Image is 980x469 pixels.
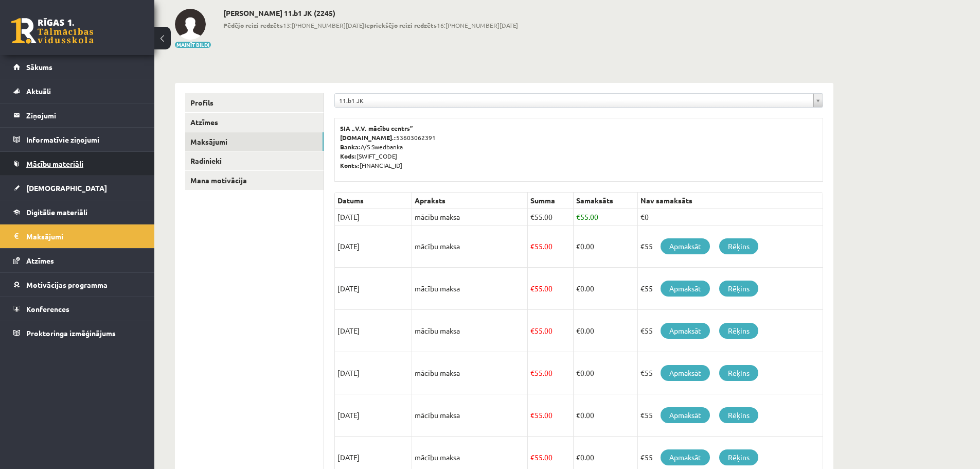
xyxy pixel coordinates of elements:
span: € [530,284,534,293]
span: Atzīmes [26,256,54,265]
a: Sākums [13,55,141,79]
a: Rēķins [719,238,758,254]
img: Natans Ginzburgs [175,9,206,40]
a: Maksājumi [185,132,324,151]
a: Mana motivācija [185,171,324,190]
th: Samaksāts [573,193,637,209]
td: 55.00 [528,310,574,352]
td: [DATE] [335,310,412,352]
b: Iepriekšējo reizi redzēts [364,21,437,29]
p: 53603062391 A/S Swedbanka [SWIFT_CODE] [FINANCIAL_ID] [340,124,817,170]
a: Rēķins [719,449,758,465]
span: € [530,241,534,251]
span: [DEMOGRAPHIC_DATA] [26,183,107,193]
td: [DATE] [335,268,412,310]
a: Apmaksāt [661,323,710,339]
b: [DOMAIN_NAME].: [340,133,396,142]
td: mācību maksa [412,209,528,225]
td: mācību maksa [412,352,528,394]
a: Radinieki [185,151,324,170]
b: SIA „V.V. mācību centrs” [340,124,414,132]
a: Motivācijas programma [13,273,141,297]
span: € [530,368,534,377]
span: Digitālie materiāli [26,207,87,217]
a: Atzīmes [13,249,141,272]
td: €55 [637,268,823,310]
a: Rēķins [719,365,758,381]
span: € [530,212,534,221]
td: €55 [637,225,823,268]
td: [DATE] [335,225,412,268]
a: Konferences [13,297,141,321]
span: Konferences [26,304,69,314]
a: Rēķins [719,323,758,339]
td: 55.00 [528,352,574,394]
td: 55.00 [573,209,637,225]
h2: [PERSON_NAME] 11.b1 JK (2245) [223,9,518,18]
a: Profils [185,93,324,112]
a: Rēķins [719,407,758,423]
a: Aktuāli [13,79,141,103]
a: Apmaksāt [661,238,710,254]
b: Konts: [340,161,360,169]
a: Ziņojumi [13,103,141,127]
td: €55 [637,394,823,437]
td: 0.00 [573,225,637,268]
legend: Ziņojumi [26,103,141,127]
th: Datums [335,193,412,209]
span: € [576,212,580,221]
b: Kods: [340,152,357,160]
a: Mācību materiāli [13,152,141,176]
td: €0 [637,209,823,225]
span: Motivācijas programma [26,280,108,289]
span: € [576,284,580,293]
span: Sākums [26,62,52,72]
td: 0.00 [573,310,637,352]
span: Proktoringa izmēģinājums [26,328,116,338]
button: Mainīt bildi [175,42,211,48]
th: Summa [528,193,574,209]
a: Apmaksāt [661,281,710,297]
span: Mācību materiāli [26,159,83,168]
legend: Maksājumi [26,224,141,248]
td: mācību maksa [412,310,528,352]
span: Aktuāli [26,86,51,96]
span: 13:[PHONE_NUMBER][DATE] 16:[PHONE_NUMBER][DATE] [223,21,518,30]
a: Informatīvie ziņojumi [13,128,141,151]
b: Banka: [340,143,361,151]
td: mācību maksa [412,268,528,310]
legend: Informatīvie ziņojumi [26,128,141,151]
td: 55.00 [528,268,574,310]
td: 0.00 [573,394,637,437]
a: Digitālie materiāli [13,200,141,224]
td: [DATE] [335,352,412,394]
td: 55.00 [528,225,574,268]
span: € [576,453,580,462]
td: 0.00 [573,268,637,310]
span: € [530,453,534,462]
a: Apmaksāt [661,407,710,423]
a: Apmaksāt [661,449,710,465]
span: € [576,326,580,335]
a: Atzīmes [185,113,324,132]
span: € [576,368,580,377]
b: Pēdējo reizi redzēts [223,21,283,29]
span: € [576,241,580,251]
span: € [530,410,534,420]
span: € [576,410,580,420]
a: 11.b1 JK [335,94,823,107]
td: mācību maksa [412,394,528,437]
a: Proktoringa izmēģinājums [13,321,141,345]
a: Rīgas 1. Tālmācības vidusskola [11,18,94,44]
th: Apraksts [412,193,528,209]
td: €55 [637,310,823,352]
a: Apmaksāt [661,365,710,381]
a: Rēķins [719,281,758,297]
th: Nav samaksāts [637,193,823,209]
td: 55.00 [528,209,574,225]
td: [DATE] [335,209,412,225]
td: €55 [637,352,823,394]
td: 55.00 [528,394,574,437]
a: [DEMOGRAPHIC_DATA] [13,176,141,200]
a: Maksājumi [13,224,141,248]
